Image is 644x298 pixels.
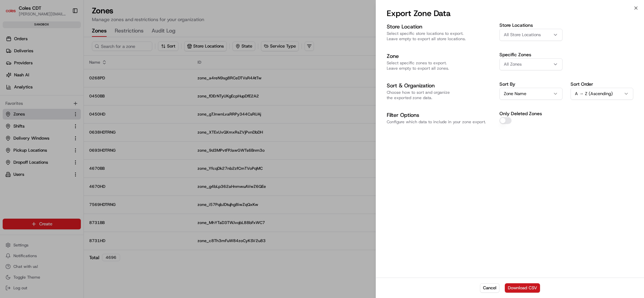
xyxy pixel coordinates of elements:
p: Select specific store locations to export. Leave empty to export all store locations. [387,31,494,42]
button: Cancel [480,283,499,293]
div: 💻 [57,98,62,103]
div: We're available if you need us! [23,71,85,76]
h3: Store Location [387,23,494,31]
span: API Documentation [63,97,108,104]
h3: Zone [387,52,494,60]
label: Store Locations [499,23,562,27]
div: Start new chat [23,64,110,71]
a: Powered byPylon [47,113,81,119]
p: Configure which data to include in your zone export. [387,119,494,125]
h3: Sort & Organization [387,82,494,90]
label: Sort By [499,82,562,86]
a: 📗Knowledge Base [4,94,54,106]
p: Choose how to sort and organize the exported zone data. [387,90,494,100]
label: Only Deleted Zones [499,111,542,116]
button: All Zones [499,58,562,70]
span: Pylon [67,114,81,119]
button: Download CSV [505,283,540,293]
button: Start new chat [114,66,122,74]
h2: Export Zone Data [387,8,633,19]
span: Knowledge Base [13,97,51,104]
label: Sort Order [571,82,634,86]
p: Select specific zones to export. Leave empty to export all zones. [387,60,494,71]
img: Nash [7,7,20,20]
button: All Store Locations [499,29,562,41]
span: All Zones [504,61,522,67]
p: Welcome 👋 [7,27,122,38]
label: Specific Zones [499,52,562,57]
input: Clear [17,43,111,50]
h3: Filter Options [387,111,494,119]
div: 📗 [7,98,12,103]
a: 💻API Documentation [54,94,110,106]
img: 1736555255976-a54dd68f-1ca7-489b-9aae-adbdc363a1c4 [7,64,19,76]
span: All Store Locations [504,32,541,38]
